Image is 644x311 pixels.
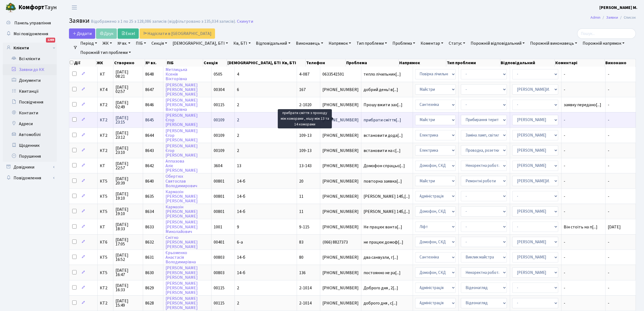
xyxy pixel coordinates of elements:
[166,158,198,173] a: АппазоваАліє[PERSON_NAME]
[166,67,187,82] a: МетлицькаКсеніяВікторівна
[364,209,410,215] span: [PERSON_NAME] 14б,[...]
[237,224,239,230] span: 9
[299,87,306,93] span: 167
[364,132,403,138] span: встановити дода[...]
[145,102,154,108] span: 8646
[237,102,239,108] span: 2
[399,59,446,67] th: Напрямок
[145,59,166,67] th: № вх.
[608,102,609,108] span: -
[18,3,57,12] span: Таун
[564,164,603,168] span: -
[364,300,397,306] span: доброго дня , с[...]
[322,164,359,168] span: [PHONE_NUMBER]
[299,132,312,138] span: 109-13
[214,71,222,77] span: 0505
[145,178,154,184] span: 8640
[322,148,359,153] span: [PHONE_NUMBER]
[3,173,57,183] a: Повідомлення
[100,39,114,48] a: ЖК
[145,239,154,245] span: 8632
[528,39,579,48] a: Порожній виконавець
[608,148,609,154] span: -
[166,189,198,204] a: Кармазін[PERSON_NAME][PERSON_NAME]
[166,112,198,128] a: [PERSON_NAME]Єгор[PERSON_NAME]
[214,300,224,306] span: 00115
[299,102,312,108] span: 2-1020
[214,102,224,108] span: 00115
[364,239,403,245] span: не працює домоф[...]
[364,224,402,230] span: Не працює ванта[...]
[100,133,111,138] span: КТ2
[214,209,224,215] span: 00801
[100,301,111,305] span: КТ2
[69,28,95,39] a: Додати
[3,53,57,64] a: Всі клієнти
[582,12,644,23] nav: breadcrumb
[227,59,282,67] th: [DEMOGRAPHIC_DATA], БТІ
[145,224,154,230] span: 8633
[145,193,154,199] span: 8635
[299,300,312,306] span: 2-1014
[115,268,141,277] span: [DATE] 16:47
[100,240,111,244] span: КТ6
[115,39,133,48] a: № вх.
[606,15,618,20] a: Заявки
[322,194,359,199] span: [PHONE_NUMBER]
[3,151,57,162] a: Порушення
[364,87,398,93] span: добрий день! в[...]
[299,270,306,276] span: 136
[170,39,230,48] a: [DEMOGRAPHIC_DATA], БТІ
[364,148,401,154] span: встановити на с[...]
[166,97,198,112] a: [PERSON_NAME][PERSON_NAME]Вікторівна
[237,71,239,77] span: 4
[322,118,359,122] span: [PHONE_NUMBER]
[237,87,239,93] span: 6
[100,255,111,260] span: КТ5
[446,59,500,67] th: Тип проблеми
[145,71,154,77] span: 8648
[322,209,359,214] span: [PHONE_NUMBER]
[580,39,627,48] a: Порожній напрямок
[145,87,154,93] span: 8647
[214,163,222,169] span: 3604
[364,163,405,169] span: Домофон спрацьо[...]
[100,271,111,275] span: КТ5
[418,39,445,48] a: Коментар
[608,270,609,276] span: -
[69,16,90,25] span: Заявки
[254,39,293,48] a: Відповідальний
[322,88,359,92] span: [PHONE_NUMBER]
[115,85,141,94] span: [DATE] 02:57
[299,239,303,245] span: 83
[115,238,141,246] span: [DATE] 17:05
[364,178,402,184] span: повторна заявка[...]
[115,222,141,231] span: [DATE] 18:33
[608,71,609,77] span: -
[100,103,111,107] span: КТ2
[608,193,609,199] span: -
[14,20,51,26] span: Панель управління
[115,177,141,185] span: [DATE] 20:39
[278,109,332,128] div: прибрати сміття з проходу між коморами , нішу між 13 та 14 коморами
[364,254,398,260] span: два санвузли, г[...]
[115,70,141,79] span: [DATE] 08:21
[299,71,309,77] span: 4-087
[237,19,253,24] a: Скинути
[608,163,609,169] span: -
[18,3,44,12] b: Комфорт
[608,239,609,245] span: -
[100,286,111,290] span: КТ2
[145,117,154,123] span: 8645
[145,270,154,276] span: 8630
[354,39,389,48] a: Тип проблеми
[115,299,141,307] span: [DATE] 15:49
[237,239,243,245] span: 6-а
[237,209,245,215] span: 14-б
[564,88,603,92] span: -
[322,301,359,305] span: [PHONE_NUMBER]
[166,235,198,250] a: Снітко[PERSON_NAME][PERSON_NAME]
[299,163,312,169] span: 13-143
[564,194,603,199] span: -
[322,255,359,260] span: [PHONE_NUMBER]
